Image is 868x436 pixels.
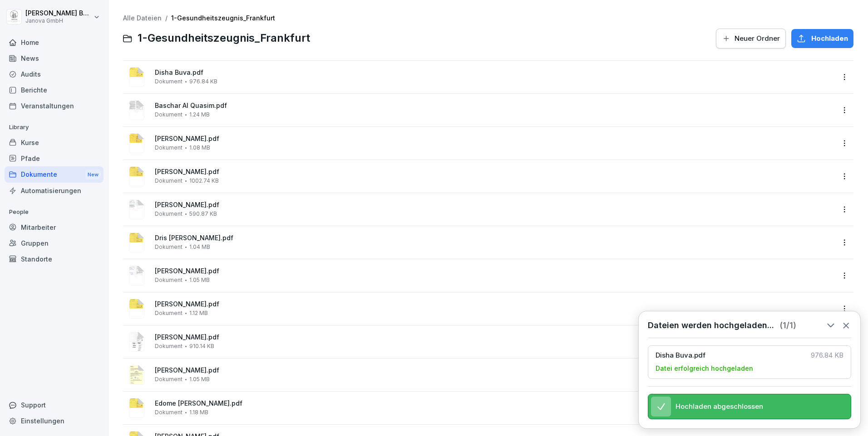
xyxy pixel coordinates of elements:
a: Alle Dateien [123,14,162,22]
a: Standorte [5,251,104,267]
a: Gruppen [5,235,104,251]
button: Hochladen [791,29,853,48]
span: Dokument [155,78,182,85]
span: [PERSON_NAME].pdf [155,300,834,308]
span: [PERSON_NAME].pdf [155,367,834,374]
span: Datei erfolgreich hochgeladen [656,364,753,373]
p: People [5,205,104,219]
span: Dokument [155,178,182,184]
span: Edome [PERSON_NAME].pdf [155,400,834,407]
span: 1.05 MB [189,277,210,283]
span: 1002.74 KB [189,178,219,184]
span: Dokument [155,376,182,383]
span: 976.84 KB [189,78,217,85]
span: 1.04 MB [189,244,210,250]
span: Dokument [155,409,182,416]
span: Dokument [155,244,182,250]
span: 1-Gesundheitszeugnis_Frankfurt [138,32,310,45]
a: DokumenteNew [5,166,104,183]
span: [PERSON_NAME].pdf [155,135,834,143]
span: Disha Buva.pdf [155,69,834,77]
a: Audits [5,66,104,82]
span: [PERSON_NAME].pdf [155,168,834,176]
a: Berichte [5,82,104,98]
span: Hochladen [811,34,848,44]
span: Dokument [155,310,182,316]
a: News [5,50,104,66]
span: 976.84 KB [811,351,843,359]
p: [PERSON_NAME] Baradei [25,10,92,17]
a: 1-Gesundheitszeugnis_Frankfurt [171,14,275,22]
p: Library [5,120,104,135]
a: Pfade [5,150,104,166]
span: Hochladen abgeschlossen [676,402,763,411]
span: [PERSON_NAME].pdf [155,267,834,275]
span: / [165,15,168,22]
span: 1.08 MB [189,145,210,151]
span: Dokument [155,111,182,118]
span: 1.05 MB [189,376,210,383]
span: Neuer Ordner [735,34,780,44]
span: Disha Buva.pdf [656,351,805,359]
span: 910.14 KB [189,343,214,349]
span: [PERSON_NAME].pdf [155,201,834,209]
span: ( 1 / 1 ) [779,320,796,330]
a: Automatisierungen [5,183,104,199]
a: Einstellungen [5,413,104,429]
span: Baschar Al Quasim.pdf [155,102,834,110]
span: 1.18 MB [189,409,208,416]
a: Home [5,34,104,50]
a: Veranstaltungen [5,98,104,114]
span: 590.87 KB [189,211,217,217]
span: 1.12 MB [189,310,208,316]
span: Dokument [155,145,182,151]
span: Dokument [155,277,182,283]
span: Dateien werden hochgeladen... [648,320,774,330]
span: Dris [PERSON_NAME].pdf [155,234,834,242]
div: Dokumente [5,166,104,183]
p: Janova GmbH [25,18,92,24]
a: Mitarbeiter [5,219,104,235]
span: [PERSON_NAME].pdf [155,334,834,341]
a: Kurse [5,135,104,150]
button: Neuer Ordner [716,29,786,48]
span: Dokument [155,211,182,217]
span: Dokument [155,343,182,349]
div: New [85,170,101,180]
div: Support [5,397,104,413]
span: 1.24 MB [189,111,210,118]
